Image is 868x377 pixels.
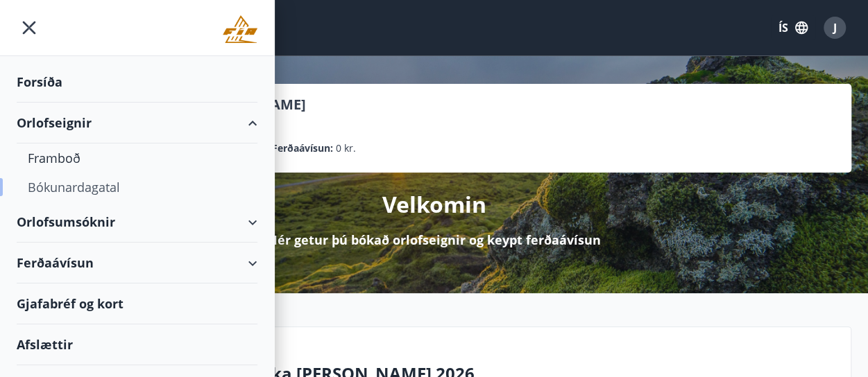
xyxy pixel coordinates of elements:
p: Hér getur þú bókað orlofseignir og keypt ferðaávísun [268,231,601,249]
div: Ferðaávísun [17,243,257,283]
div: Gjafabréf og kort [17,283,257,324]
p: Velkomin [382,189,486,220]
span: J [833,20,837,35]
button: J [818,11,851,44]
div: Framboð [28,143,246,173]
button: ÍS [771,15,815,40]
img: union_logo [223,15,257,43]
button: menu [17,15,42,40]
div: Afslættir [17,324,257,365]
div: Forsíða [17,62,257,103]
div: Orlofseignir [17,103,257,143]
span: 0 kr. [336,141,356,156]
div: Bókunardagatal [28,173,246,202]
div: Orlofsumsóknir [17,202,257,243]
p: Ferðaávísun : [272,141,333,156]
